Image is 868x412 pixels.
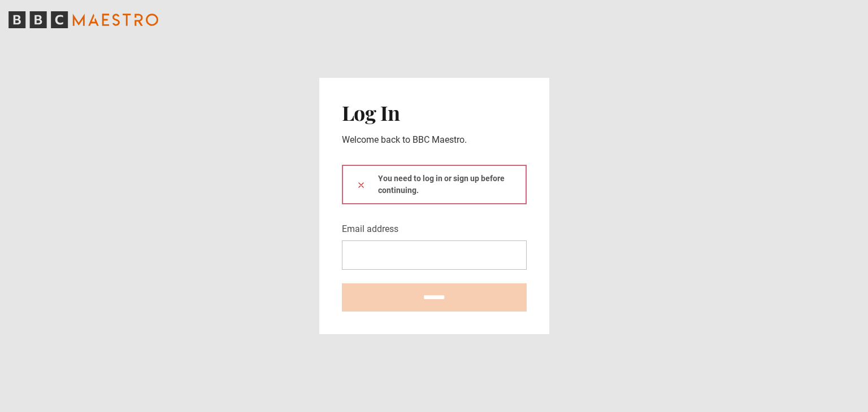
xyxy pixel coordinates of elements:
[342,222,398,236] label: Email address
[342,133,527,147] p: Welcome back to BBC Maestro.
[342,100,527,124] h2: Log In
[8,11,158,28] svg: BBC Maestro
[342,165,527,204] div: You need to log in or sign up before continuing.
